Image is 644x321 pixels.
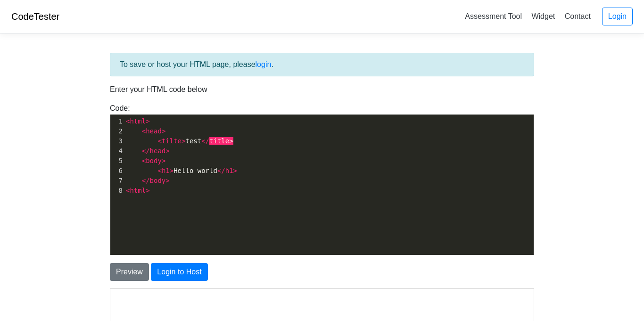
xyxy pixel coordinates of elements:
[130,187,146,194] span: html
[209,137,229,145] span: title
[165,147,169,155] span: >
[162,157,165,165] span: >
[126,117,130,125] span: <
[126,187,130,194] span: <
[130,117,146,125] span: html
[126,167,237,174] span: Hello world
[142,177,150,184] span: </
[151,263,207,281] button: Login to Host
[150,177,166,184] span: body
[225,167,233,174] span: h1
[110,126,124,136] div: 2
[229,137,233,145] span: >
[461,8,526,24] a: Assessment Tool
[110,186,124,196] div: 8
[103,103,541,255] div: Code:
[217,167,225,174] span: </
[110,116,124,126] div: 1
[162,167,170,174] span: h1
[142,127,146,135] span: <
[110,146,124,156] div: 4
[170,167,173,174] span: >
[157,167,161,174] span: <
[110,176,124,186] div: 7
[142,157,146,165] span: <
[146,157,162,165] span: body
[182,137,185,145] span: >
[146,127,162,135] span: head
[142,147,150,155] span: </
[162,127,165,135] span: >
[157,137,161,145] span: <
[528,8,559,24] a: Widget
[150,147,166,155] span: head
[256,60,272,68] a: login
[146,187,149,194] span: >
[110,84,534,95] p: Enter your HTML code below
[110,166,124,176] div: 6
[146,117,149,125] span: >
[110,156,124,166] div: 5
[110,136,124,146] div: 3
[162,137,182,145] span: tilte
[110,53,534,76] div: To save or host your HTML page, please .
[201,137,209,145] span: </
[165,177,169,184] span: >
[561,8,594,24] a: Contact
[110,263,149,281] button: Preview
[233,167,237,174] span: >
[126,137,233,145] span: test
[602,8,633,25] a: Login
[11,11,59,22] a: CodeTester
